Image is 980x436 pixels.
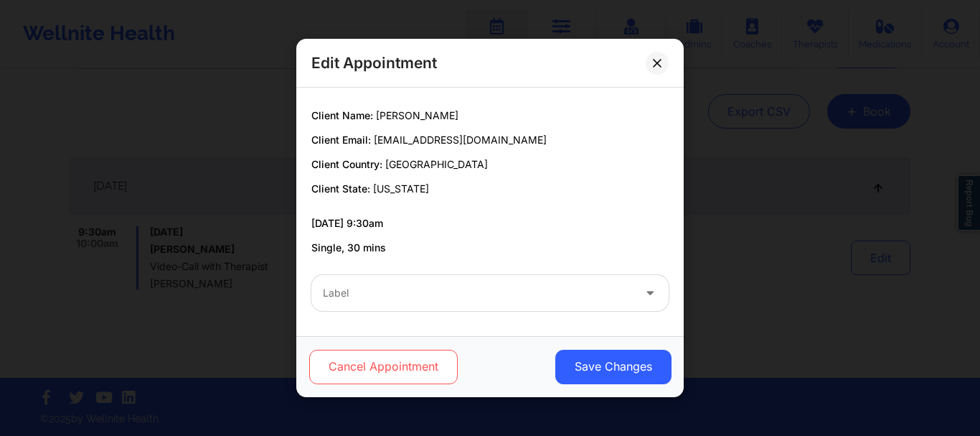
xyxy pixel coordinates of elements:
[555,350,672,384] button: Save Changes
[311,182,669,196] p: Client State:
[376,109,458,121] span: [PERSON_NAME]
[373,182,429,195] span: [US_STATE]
[311,216,669,231] p: [DATE] 9:30am
[385,158,488,170] span: [GEOGRAPHIC_DATA]
[374,134,547,146] span: [EMAIL_ADDRESS][DOMAIN_NAME]
[311,157,669,172] p: Client Country:
[311,241,669,255] p: Single, 30 mins
[311,53,437,73] h2: Edit Appointment
[311,108,669,123] p: Client Name:
[311,133,669,147] p: Client Email:
[309,350,458,384] button: Cancel Appointment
